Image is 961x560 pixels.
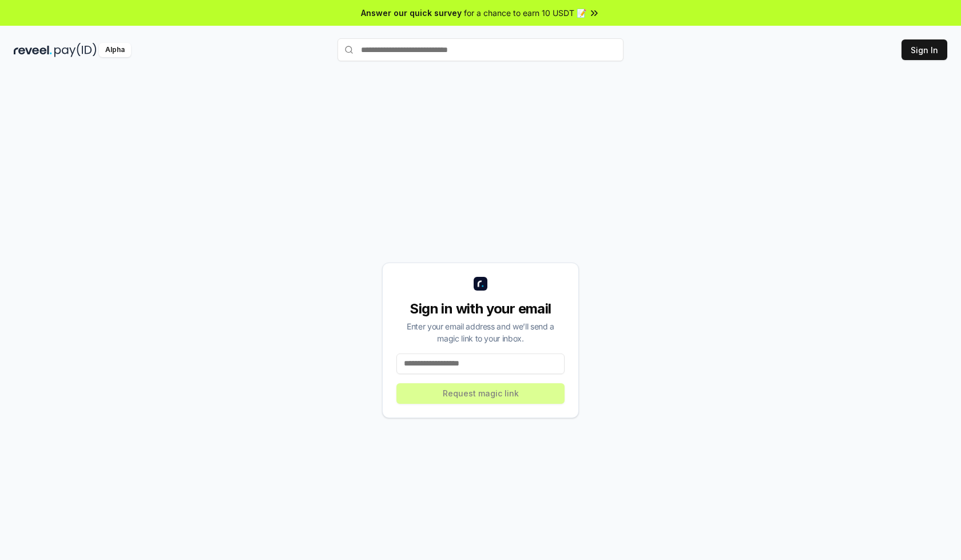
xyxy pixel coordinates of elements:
[902,39,947,60] button: Sign In
[14,43,52,57] img: reveel_dark
[396,300,565,318] div: Sign in with your email
[54,43,97,57] img: pay_id
[396,320,565,344] div: Enter your email address and we’ll send a magic link to your inbox.
[361,7,462,19] span: Answer our quick survey
[99,43,131,57] div: Alpha
[464,7,586,19] span: for a chance to earn 10 USDT 📝
[474,277,487,291] img: logo_small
